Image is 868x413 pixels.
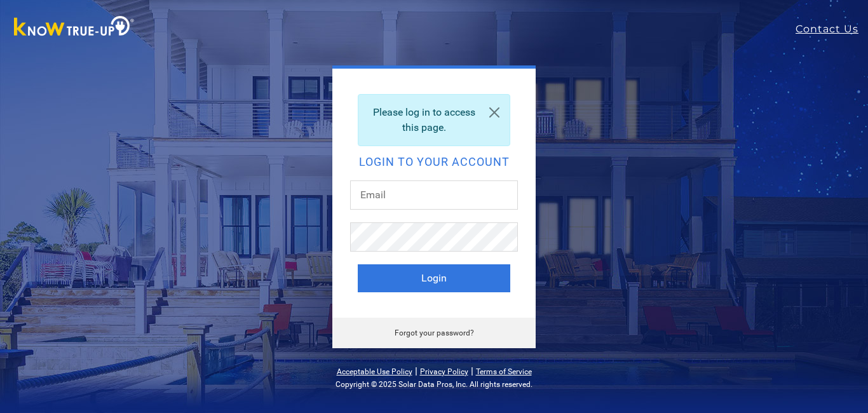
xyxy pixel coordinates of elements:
[479,95,510,130] a: Close
[8,13,141,42] img: Know True-Up
[415,365,417,377] span: |
[471,365,473,377] span: |
[420,367,468,376] a: Privacy Policy
[358,94,510,146] div: Please log in to access this page.
[395,328,474,337] a: Forgot your password?
[358,156,510,168] h2: Login to your account
[796,22,868,37] a: Contact Us
[350,180,518,210] input: Email
[337,367,412,376] a: Acceptable Use Policy
[476,367,532,376] a: Terms of Service
[358,264,510,292] button: Login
